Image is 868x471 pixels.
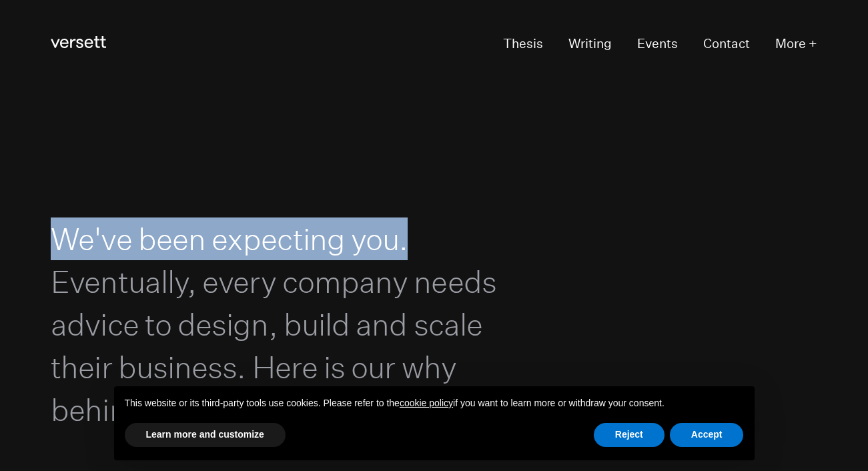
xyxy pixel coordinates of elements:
[594,423,665,447] button: Reject
[51,217,538,431] h1: We've been expecting you.
[503,32,543,56] a: Thesis
[103,376,765,471] div: Notice
[637,32,678,56] a: Events
[51,264,496,427] span: Eventually, every company needs advice to design, build and scale their business. Here is our why...
[400,398,453,408] a: cookie policy
[775,32,817,56] button: More +
[568,32,612,56] a: Writing
[703,32,750,56] a: Contact
[670,423,744,447] button: Accept
[114,386,755,421] div: This website or its third-party tools use cookies. Please refer to the if you want to learn more ...
[125,423,286,447] button: Learn more and customize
